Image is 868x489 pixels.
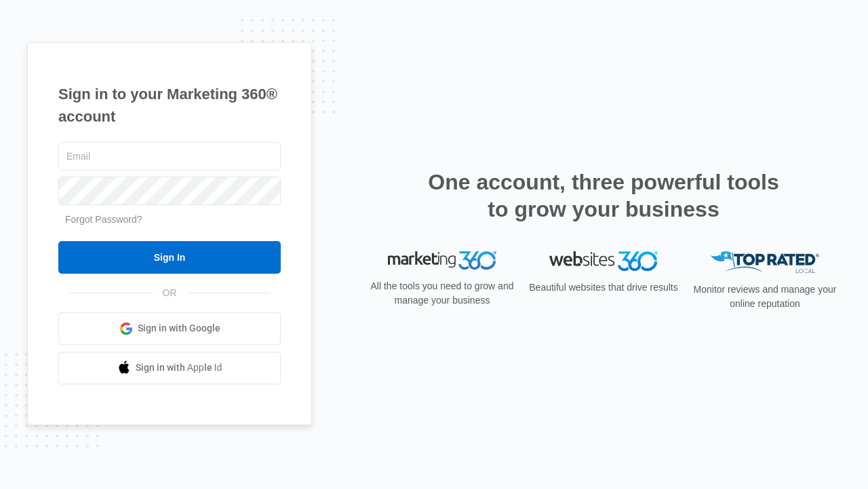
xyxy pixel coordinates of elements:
[58,312,281,345] a: Sign in with Google
[424,168,783,223] h2: One account, three powerful tools to grow your business
[711,251,819,274] img: Top Rated Local
[549,251,658,271] img: Websites 360
[153,286,186,300] span: OR
[58,142,281,170] input: Email
[366,279,518,308] p: All the tools you need to grow and manage your business
[388,251,496,270] img: Marketing 360
[136,361,222,375] span: Sign in with Apple Id
[689,283,841,311] p: Monitor reviews and manage your online reputation
[138,321,220,336] span: Sign in with Google
[528,280,679,295] p: Beautiful websites that drive results
[58,352,281,384] a: Sign in with Apple Id
[58,241,281,274] input: Sign In
[65,214,142,225] a: Forgot Password?
[58,83,281,128] h1: Sign in to your Marketing 360® account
